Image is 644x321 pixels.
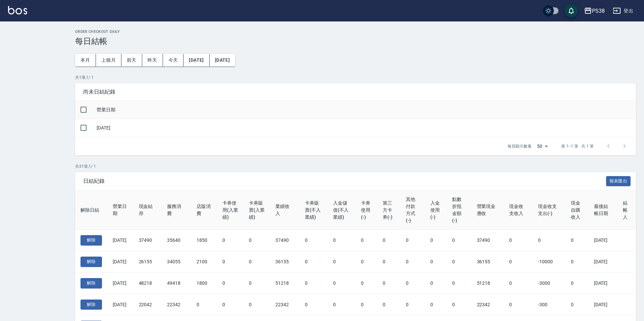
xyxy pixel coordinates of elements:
[504,191,533,230] th: 現金收支收入
[565,4,578,17] button: save
[300,191,328,230] th: 卡券販賣(不入業績)
[589,191,618,230] th: 最後結帳日期
[533,272,566,294] td: -3000
[121,54,142,66] button: 前天
[356,272,377,294] td: 0
[581,4,607,18] button: PS38
[162,294,191,315] td: 22342
[400,191,425,230] th: 其他付款方式(-)
[270,191,300,230] th: 業績收入
[472,191,504,230] th: 營業現金應收
[270,251,300,273] td: 36155
[162,251,191,273] td: 34055
[270,294,300,315] td: 22342
[91,101,636,119] th: 營業日期
[504,230,533,251] td: 0
[425,272,447,294] td: 0
[80,235,102,246] button: 解除
[328,272,356,294] td: 0
[566,294,588,315] td: 0
[447,272,472,294] td: 0
[217,272,244,294] td: 0
[80,257,102,267] button: 解除
[606,177,631,184] a: 報表匯出
[606,176,631,186] button: 報表匯出
[533,230,566,251] td: 0
[377,294,400,315] td: 0
[210,54,235,66] button: [DATE]
[472,230,504,251] td: 37490
[107,251,133,273] td: [DATE]
[425,191,447,230] th: 入金使用(-)
[377,272,400,294] td: 0
[447,230,472,251] td: 0
[504,251,533,273] td: 0
[589,251,618,273] td: [DATE]
[217,230,244,251] td: 0
[191,251,217,273] td: 2100
[191,272,217,294] td: 1800
[191,294,217,315] td: 0
[91,119,636,137] td: [DATE]
[75,74,636,81] p: 共 1 筆, 1 / 1
[566,251,588,273] td: 0
[142,54,163,66] button: 昨天
[328,230,356,251] td: 0
[356,230,377,251] td: 0
[107,230,133,251] td: [DATE]
[400,230,425,251] td: 0
[356,251,377,273] td: 0
[191,230,217,251] td: 1850
[96,54,121,66] button: 上個月
[244,191,270,230] th: 卡券販賣(入業績)
[377,251,400,273] td: 0
[244,251,270,273] td: 0
[191,191,217,230] th: 店販消費
[447,191,472,230] th: 點數折抵金額(-)
[566,230,588,251] td: 0
[425,294,447,315] td: 0
[566,191,588,230] th: 現金自購收入
[377,191,400,230] th: 第三方卡券(-)
[610,5,636,17] button: 登出
[162,272,191,294] td: 49418
[133,272,162,294] td: 48218
[472,272,504,294] td: 51218
[80,300,102,310] button: 解除
[472,251,504,273] td: 36155
[400,251,425,273] td: 0
[133,251,162,273] td: 26155
[328,191,356,230] th: 入金儲值(不入業績)
[504,294,533,315] td: 0
[217,251,244,273] td: 0
[447,251,472,273] td: 0
[589,230,618,251] td: [DATE]
[507,143,532,149] p: 每頁顯示數量
[162,191,191,230] th: 服務消費
[107,191,133,230] th: 營業日期
[566,272,588,294] td: 0
[133,294,162,315] td: 22042
[217,191,244,230] th: 卡券使用(入業績)
[107,294,133,315] td: [DATE]
[163,54,184,66] button: 今天
[533,294,566,315] td: -300
[472,294,504,315] td: 22342
[425,230,447,251] td: 0
[244,272,270,294] td: 0
[618,191,636,230] th: 結帳人
[377,230,400,251] td: 0
[75,163,636,169] p: 共 31 筆, 1 / 1
[162,230,191,251] td: 35640
[83,178,606,184] span: 日結紀錄
[133,191,162,230] th: 現金結存
[75,37,636,46] h3: 每日結帳
[328,294,356,315] td: 0
[400,294,425,315] td: 0
[534,137,550,155] div: 50
[75,30,636,34] h2: Order checkout daily
[75,191,107,230] th: 解除日結
[270,230,300,251] td: 37490
[425,251,447,273] td: 0
[589,272,618,294] td: [DATE]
